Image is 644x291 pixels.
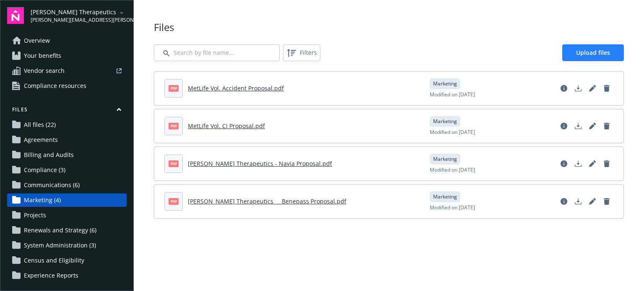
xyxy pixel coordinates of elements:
[557,195,571,208] a: View file details
[154,44,280,61] input: Search by file name...
[7,269,127,282] a: Experience Reports
[430,204,475,211] span: Modified on [DATE]
[7,209,127,222] a: Projects
[24,163,65,177] span: Compliance (3)
[24,224,96,237] span: Renewals and Strategy (6)
[586,195,599,208] a: Edit document
[169,160,179,167] span: pdf
[24,133,58,147] span: Agreements
[7,7,24,24] img: navigator-logo.svg
[169,123,179,129] span: pdf
[576,49,610,57] span: Upload files
[600,82,613,95] a: Delete document
[188,122,265,130] a: MetLife Vol. CI Proposal.pdf
[285,46,319,59] span: Filters
[117,8,127,18] a: arrowDropDown
[31,7,127,24] button: [PERSON_NAME] Therapeutics[PERSON_NAME][EMAIL_ADDRESS][PERSON_NAME][DOMAIN_NAME]arrowDropDown
[154,20,624,34] span: Files
[188,84,284,92] a: MetLife Vol. Accident Proposal.pdf
[169,198,179,204] span: pdf
[24,118,56,131] span: All files (22)
[7,118,127,131] a: All files (22)
[557,157,571,170] a: View file details
[31,16,117,24] span: [PERSON_NAME][EMAIL_ADDRESS][PERSON_NAME][DOMAIN_NAME]
[24,209,46,222] span: Projects
[430,129,475,136] span: Modified on [DATE]
[188,197,346,205] a: [PERSON_NAME] Therapeutics __ Benepass Proposal.pdf
[300,48,317,57] span: Filters
[586,157,599,170] a: Edit document
[571,157,585,170] a: Download document
[430,166,475,174] span: Modified on [DATE]
[24,34,50,47] span: Overview
[433,80,457,88] span: Marketing
[24,269,78,282] span: Experience Reports
[188,160,332,167] a: [PERSON_NAME] Therapeutics - Navia Proposal.pdf
[7,254,127,267] a: Census and Eligibility
[586,119,599,133] a: Edit document
[24,239,96,252] span: System Administration (3)
[7,34,127,47] a: Overview
[24,254,84,267] span: Census and Eligibility
[7,106,127,116] button: Files
[430,91,475,98] span: Modified on [DATE]
[557,119,571,133] a: View file details
[600,195,613,208] a: Delete document
[7,163,127,177] a: Compliance (3)
[31,8,117,16] span: [PERSON_NAME] Therapeutics
[7,193,127,207] a: Marketing (4)
[24,193,61,207] span: Marketing (4)
[7,178,127,192] a: Communications (6)
[571,119,585,133] a: Download document
[571,195,585,208] a: Download document
[433,118,457,125] span: Marketing
[433,193,457,201] span: Marketing
[433,155,457,163] span: Marketing
[571,82,585,95] a: Download document
[24,64,65,77] span: Vendor search
[7,239,127,252] a: System Administration (3)
[169,85,179,91] span: pdf
[600,119,613,133] a: Delete document
[562,44,624,61] a: Upload files
[7,133,127,147] a: Agreements
[557,82,571,95] a: View file details
[283,44,320,61] button: Filters
[7,49,127,62] a: Your benefits
[7,64,127,77] a: Vendor search
[24,148,74,162] span: Billing and Audits
[24,79,86,93] span: Compliance resources
[7,79,127,93] a: Compliance resources
[24,178,80,192] span: Communications (6)
[24,49,61,62] span: Your benefits
[7,224,127,237] a: Renewals and Strategy (6)
[586,82,599,95] a: Edit document
[7,148,127,162] a: Billing and Audits
[600,157,613,170] a: Delete document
